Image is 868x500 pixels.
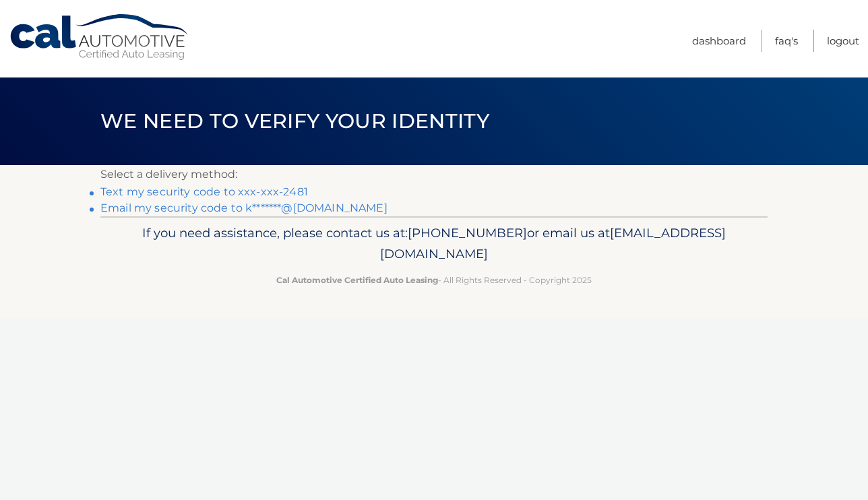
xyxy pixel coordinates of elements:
strong: Cal Automotive Certified Auto Leasing [276,275,438,285]
span: [PHONE_NUMBER] [408,225,527,241]
a: Dashboard [692,30,746,52]
a: Email my security code to k*******@[DOMAIN_NAME] [100,201,387,214]
a: Logout [827,30,859,52]
a: Text my security code to xxx-xxx-2481 [100,185,308,198]
a: Cal Automotive [9,13,191,61]
a: FAQ's [775,30,798,52]
p: If you need assistance, please contact us at: or email us at [109,222,759,265]
span: We need to verify your identity [100,108,489,133]
p: Select a delivery method: [100,165,768,184]
p: - All Rights Reserved - Copyright 2025 [109,273,759,287]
